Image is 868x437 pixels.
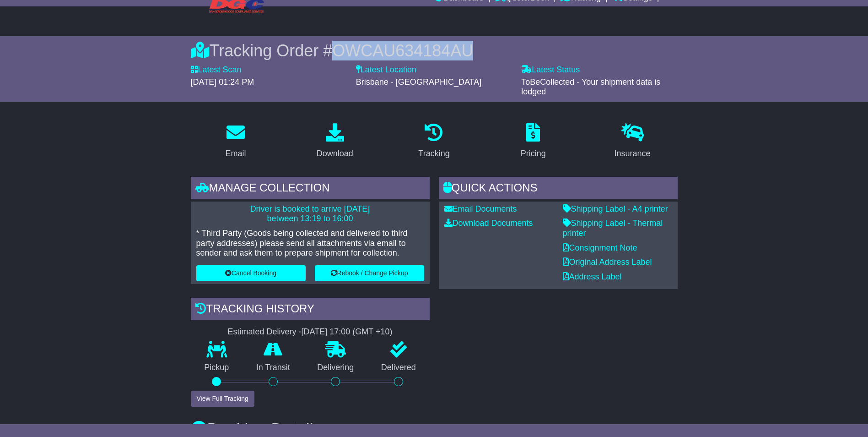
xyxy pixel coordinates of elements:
a: Insurance [609,120,657,163]
span: [DATE] 01:24 PM [191,77,254,87]
div: Email [225,147,246,160]
a: Original Address Label [563,257,652,267]
div: Download [317,147,353,160]
a: Download [311,120,359,163]
button: Cancel Booking [196,265,306,281]
p: Pickup [191,363,243,373]
span: Brisbane - [GEOGRAPHIC_DATA] [356,77,481,87]
div: Estimated Delivery - [191,327,430,337]
span: ToBeCollected - Your shipment data is lodged [521,77,660,97]
a: Email Documents [444,204,517,213]
a: Shipping Label - Thermal printer [563,218,663,238]
a: Email [219,120,252,163]
p: In Transit [243,363,304,373]
a: Address Label [563,272,622,281]
a: Consignment Note [563,243,637,252]
div: Manage collection [191,177,430,202]
p: Driver is booked to arrive [DATE] between 13:19 to 16:00 [196,204,424,224]
div: Tracking [418,147,449,160]
div: Tracking Order # [191,41,678,60]
a: Download Documents [444,218,533,228]
div: [DATE] 17:00 (GMT +10) [302,327,393,337]
label: Latest Location [356,65,416,75]
p: * Third Party (Goods being collected and delivered to third party addresses) please send all atta... [196,229,424,258]
a: Tracking [412,120,455,163]
div: Insurance [615,147,651,160]
button: View Full Tracking [191,391,254,407]
p: Delivered [367,363,430,373]
a: Shipping Label - A4 printer [563,204,668,213]
div: Quick Actions [439,177,678,202]
button: Rebook / Change Pickup [315,265,424,281]
a: Pricing [515,120,552,163]
div: Pricing [521,147,546,160]
p: Delivering [304,363,368,373]
div: Tracking history [191,298,430,322]
label: Latest Status [521,65,580,75]
label: Latest Scan [191,65,242,75]
span: OWCAU634184AU [332,41,473,60]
